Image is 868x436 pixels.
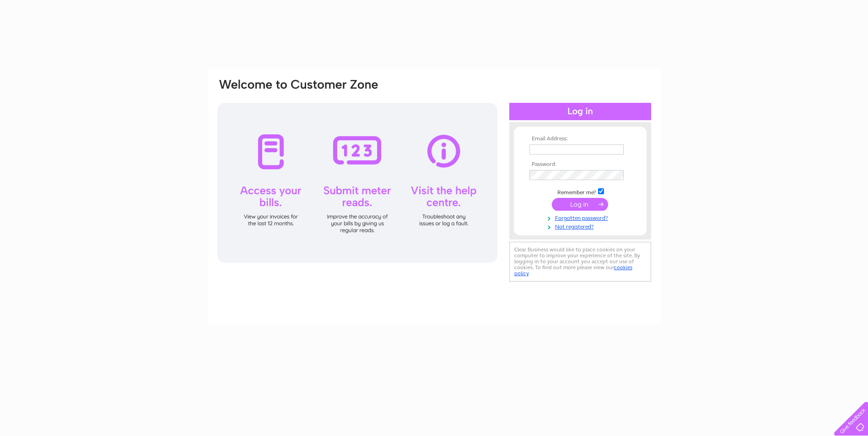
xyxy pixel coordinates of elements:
[552,198,608,211] input: Submit
[527,136,633,142] th: Email Address:
[514,264,632,276] a: cookies policy
[527,161,633,168] th: Password:
[527,187,633,196] td: Remember me?
[529,213,633,222] a: Forgotten password?
[529,222,633,230] a: Not registered?
[509,242,651,282] div: Clear Business would like to place cookies on your computer to improve your experience of the sit...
